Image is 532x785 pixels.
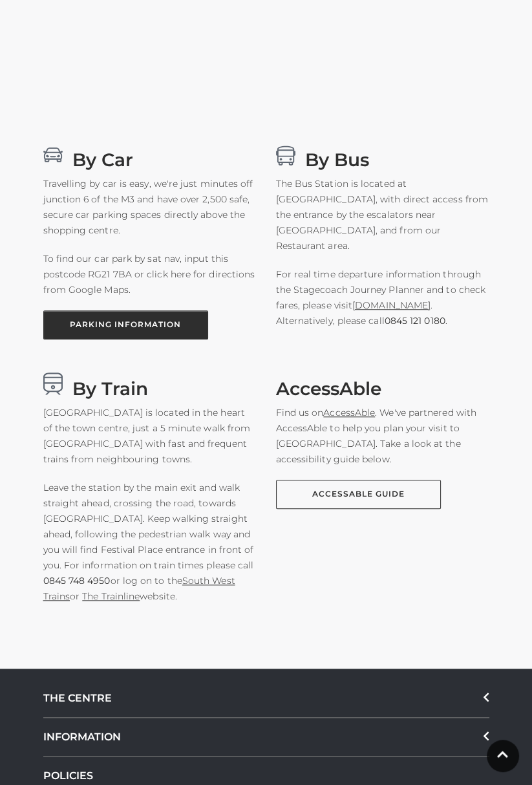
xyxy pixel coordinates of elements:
p: To find our car park by sat nav, input this postcode RG21 7BA or click here for directions from G... [43,251,257,297]
div: INFORMATION [43,718,489,757]
p: For real time departure information through the Stagecoach Journey Planner and to check fares, pl... [276,266,489,328]
h3: AccessAble [276,372,489,395]
p: [GEOGRAPHIC_DATA] is located in the heart of the town centre, just a 5 minute walk from [GEOGRAPH... [43,405,257,467]
p: The Bus Station is located at [GEOGRAPHIC_DATA], with direct access from the entrance by the esca... [276,176,489,253]
a: 0845 121 0180 [385,313,445,328]
a: South West Trains [43,575,235,602]
h3: By Car [43,144,257,166]
a: AccessAble Guide [276,480,441,509]
a: 0845 748 4950 [43,573,111,588]
p: Find us on . We've partnered with AccessAble to help you plan your visit to [GEOGRAPHIC_DATA]. Ta... [276,405,489,467]
a: The Trainline [82,590,140,602]
a: [DOMAIN_NAME] [352,299,431,311]
div: THE CENTRE [43,679,489,718]
p: Leave the station by the main exit and walk straight ahead, crossing the road, towards [GEOGRAPHI... [43,480,257,604]
h3: By Bus [276,144,489,166]
p: Travelling by car is easy, we're just minutes off junction 6 of the M3 and have over 2,500 safe, ... [43,176,257,238]
h3: By Train [43,372,257,395]
a: PARKING INFORMATION [43,310,208,339]
a: AccessAble [323,407,375,418]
